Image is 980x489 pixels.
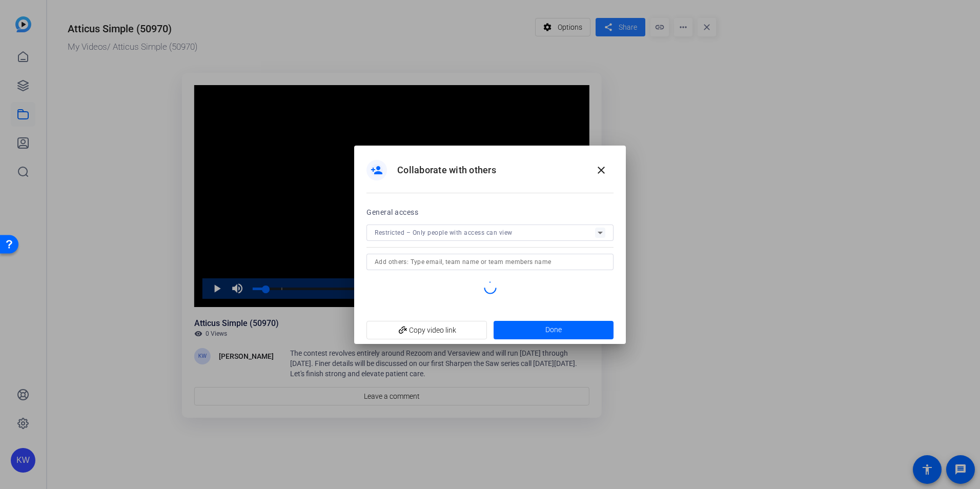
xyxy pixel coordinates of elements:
button: Done [494,321,614,339]
h2: General access [366,206,418,218]
span: Restricted – Only people with access can view [375,229,513,236]
mat-icon: add_link [394,322,412,339]
span: Copy video link [375,320,479,340]
button: Copy video link [366,321,487,339]
mat-icon: person_add [371,164,383,176]
mat-icon: close [595,164,607,176]
span: Done [545,324,562,335]
h1: Collaborate with others [397,164,496,176]
input: Add others: Type email, team name or team members name [375,256,605,268]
